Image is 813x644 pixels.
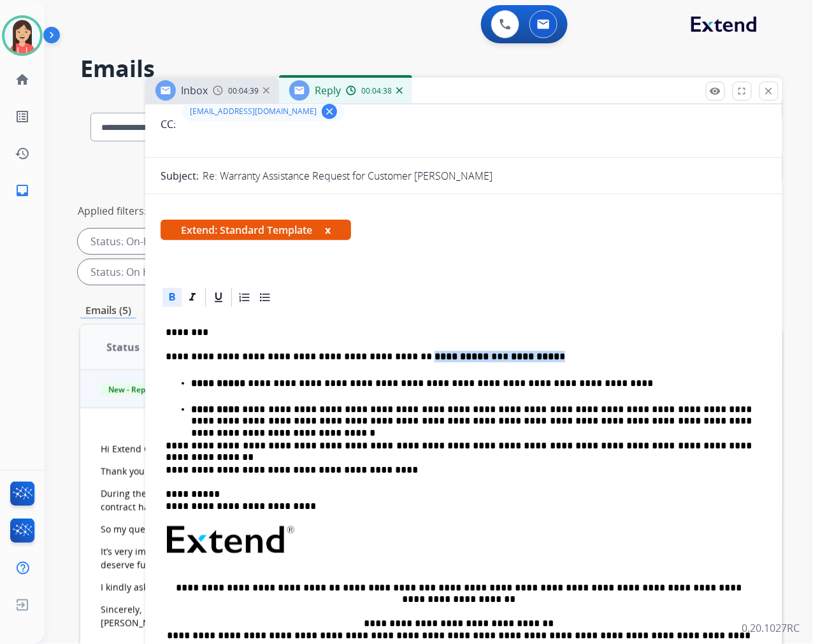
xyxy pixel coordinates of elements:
[15,72,30,87] mat-icon: home
[763,85,775,97] mat-icon: close
[78,259,248,285] div: Status: On Hold - Servicers
[209,288,228,307] div: Underline
[80,56,782,82] h2: Emails
[710,85,721,97] mat-icon: remove_red_eye
[228,86,259,96] span: 00:04:39
[361,86,392,96] span: 00:04:38
[101,545,630,571] p: It’s very important for us to understand this clearly, as we need to update our warranty descript...
[203,168,493,183] p: Re: Warranty Assistance Request for Customer [PERSON_NAME]
[190,106,317,117] span: [EMAIL_ADDRESS][DOMAIN_NAME]
[162,288,182,307] div: Bold
[101,464,630,478] p: Thank you for your response. However, I would like to ask for clarification.
[315,83,341,97] span: Reply
[101,442,630,455] p: Hi Extend Customer Care Team,
[742,621,800,636] p: 0.20.1027RC
[161,220,351,240] span: Extend: Standard Template
[235,288,254,307] div: Ordered List
[15,146,30,161] mat-icon: history
[78,229,243,254] div: Status: On-hold – Internal
[4,18,40,54] img: avatar
[324,106,335,117] mat-icon: clear
[101,383,159,396] span: New - Reply
[181,83,208,97] span: Inbox
[80,303,136,318] p: Emails (5)
[101,580,630,594] p: I kindly ask for a straightforward explanation so that we can communicate this accurately to our ...
[737,85,748,97] mat-icon: fullscreen
[101,487,630,513] p: During the first year, customers are directed to the manufacturer’s warranty. After one year, you...
[255,288,275,307] div: Bullet List
[161,117,176,132] p: CC:
[325,222,331,238] button: x
[15,109,30,124] mat-icon: list_alt
[101,603,630,629] p: Sincerely, [PERSON_NAME] Support Team
[161,168,199,183] p: Subject:
[15,183,30,198] mat-icon: inbox
[78,203,147,218] p: Applied filters:
[183,288,202,307] div: Italic
[101,522,630,536] p: So my question is:
[106,340,140,355] span: Status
